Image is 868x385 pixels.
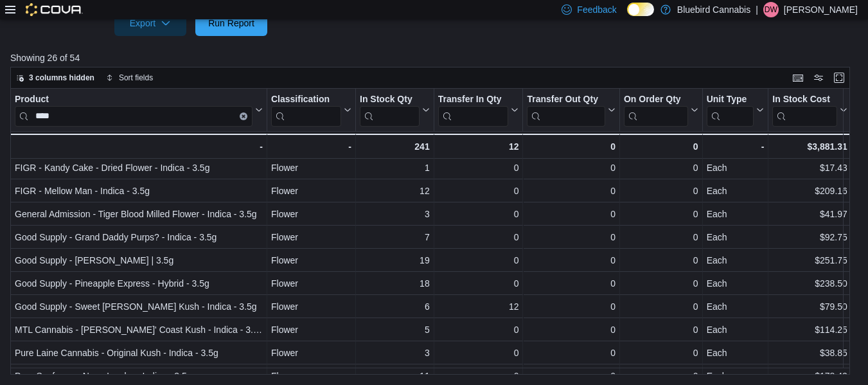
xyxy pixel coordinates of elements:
[527,276,616,291] div: 0
[15,322,263,337] div: MTL Cannabis - [PERSON_NAME]' Coast Kush - Indica - 3.5g
[271,160,351,175] div: Flower
[527,368,616,384] div: 0
[624,94,698,127] button: On Order Qty
[811,70,826,85] button: Display options
[271,94,351,127] button: Classification
[527,94,605,127] div: Transfer Out Qty
[271,276,351,291] div: Flower
[707,183,765,199] div: Each
[772,139,847,154] div: $3,881.31
[772,94,837,127] div: In Stock Cost
[624,183,698,199] div: 0
[360,160,430,175] div: 1
[438,94,509,127] div: Transfer In Qty
[527,253,616,268] div: 0
[360,299,430,314] div: 6
[527,160,616,175] div: 0
[360,94,420,106] div: In Stock Qty
[707,253,765,268] div: Each
[707,229,765,245] div: Each
[10,51,859,64] p: Showing 26 of 54
[360,183,430,199] div: 12
[438,322,519,337] div: 0
[707,94,765,127] button: Unit Type
[15,253,263,268] div: Good Supply - [PERSON_NAME] | 3.5g
[527,206,616,222] div: 0
[438,345,519,361] div: 0
[15,94,263,127] button: ProductClear input
[624,139,698,154] div: 0
[624,276,698,291] div: 0
[624,299,698,314] div: 0
[271,253,351,268] div: Flower
[624,368,698,384] div: 0
[707,94,754,106] div: Unit Type
[119,73,153,83] span: Sort fields
[114,10,186,36] button: Export
[707,94,754,127] div: Unit Type
[772,229,847,245] div: $92.75
[271,322,351,337] div: Flower
[772,206,847,222] div: $41.97
[772,299,847,314] div: $79.50
[527,345,616,361] div: 0
[101,70,158,85] button: Sort fields
[772,368,847,384] div: $178.42
[240,112,247,120] button: Clear input
[772,253,847,268] div: $251.75
[360,94,420,127] div: In Stock Qty
[707,368,765,384] div: Each
[11,70,100,85] button: 3 columns hidden
[271,183,351,199] div: Flower
[772,183,847,199] div: $209.16
[756,2,758,17] p: |
[29,73,94,83] span: 3 columns hidden
[527,94,615,127] button: Transfer Out Qty
[707,160,765,175] div: Each
[707,345,765,361] div: Each
[438,206,519,222] div: 0
[772,94,837,106] div: In Stock Cost
[831,70,847,85] button: Enter fullscreen
[527,94,605,106] div: Transfer Out Qty
[271,94,341,127] div: Classification
[438,253,519,268] div: 0
[772,345,847,361] div: $38.85
[360,322,430,337] div: 5
[772,322,847,337] div: $114.25
[624,322,698,337] div: 0
[527,229,616,245] div: 0
[195,10,267,36] button: Run Report
[15,94,252,106] div: Product
[707,206,765,222] div: Each
[577,3,616,16] span: Feedback
[15,183,263,199] div: FIGR - Mellow Man - Indica - 3.5g
[784,2,858,17] p: [PERSON_NAME]
[271,139,351,154] div: -
[772,276,847,291] div: $238.50
[15,276,263,291] div: Good Supply - Pineapple Express - Hybrid - 3.5g
[360,345,430,361] div: 3
[438,160,519,175] div: 0
[15,94,252,127] div: Product
[627,3,654,16] input: Dark Mode
[624,94,688,127] div: On Order Qty
[707,276,765,291] div: Each
[271,206,351,222] div: Flower
[271,229,351,245] div: Flower
[438,368,519,384] div: 0
[527,299,616,314] div: 0
[438,139,519,154] div: 12
[707,299,765,314] div: Each
[15,299,263,314] div: Good Supply - Sweet [PERSON_NAME] Kush - Indica - 3.5g
[360,206,430,222] div: 3
[438,94,519,127] button: Transfer In Qty
[772,94,847,127] button: In Stock Cost
[624,94,688,106] div: On Order Qty
[360,94,430,127] button: In Stock Qty
[624,345,698,361] div: 0
[360,368,430,384] div: 11
[624,206,698,222] div: 0
[360,276,430,291] div: 18
[14,139,263,154] div: -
